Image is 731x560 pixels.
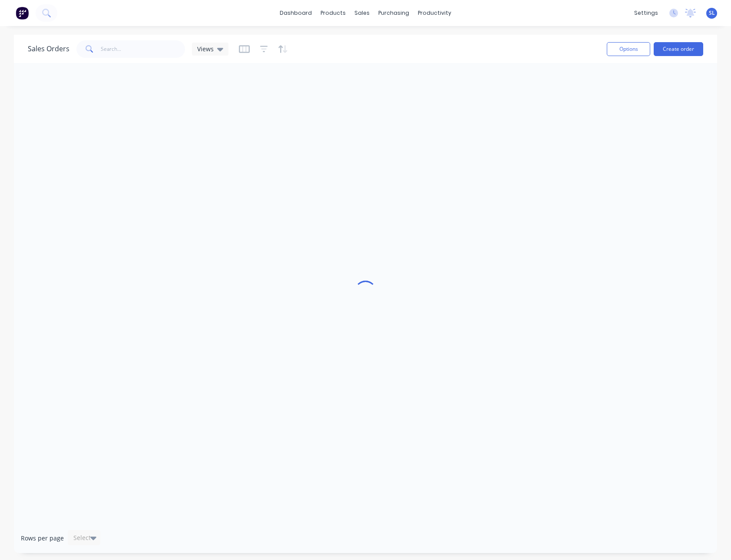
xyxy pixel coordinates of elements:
img: Factory [16,7,29,20]
div: products [316,7,350,20]
a: dashboard [275,7,316,20]
span: Views [197,44,214,53]
button: Create order [654,42,703,56]
span: SL [709,9,715,17]
span: Rows per page [21,534,64,543]
div: productivity [413,7,456,20]
button: Options [607,42,650,56]
input: Search... [101,40,185,58]
div: sales [350,7,374,20]
div: purchasing [374,7,413,20]
div: settings [630,7,662,20]
div: Select... [73,533,96,542]
h1: Sales Orders [28,45,69,53]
